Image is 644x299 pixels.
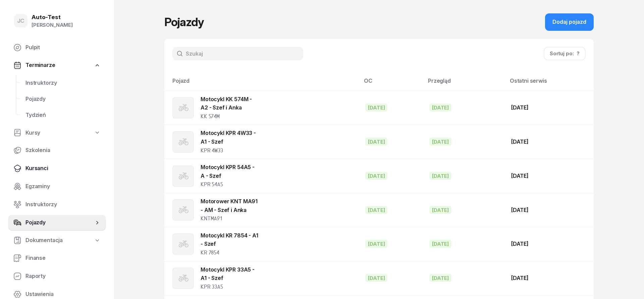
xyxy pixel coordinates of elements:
[8,160,106,176] a: Kursanci
[429,240,451,248] div: [DATE]
[201,112,260,121] div: KK 574M
[25,95,101,103] span: Pojazdy
[365,206,387,214] div: [DATE]
[545,13,594,31] button: Dodaj pojazd
[429,103,451,111] div: [DATE]
[365,103,387,111] div: [DATE]
[25,272,101,281] span: Raporty
[511,206,588,215] div: [DATE]
[17,18,25,24] span: JC
[201,283,260,291] div: KPR 33A5
[32,14,73,20] div: Auto-Test
[429,138,451,146] div: [DATE]
[8,215,106,231] a: Pojazdy
[25,146,101,155] span: Szkolenia
[8,197,106,213] a: Instruktorzy
[511,274,588,283] div: [DATE]
[201,146,260,155] div: KPR 4W33
[8,142,106,158] a: Szkolenia
[25,218,94,227] span: Pojazdy
[201,232,258,247] a: Motocykl KR 7854 - A1 - Szef
[201,164,255,179] a: Motocykl KPR 54A5 - A - Szef
[8,268,106,284] a: Raporty
[25,129,40,137] span: Kursy
[20,91,106,107] a: Pojazdy
[8,178,106,195] a: Egzaminy
[506,76,594,91] th: Ostatni serwis
[429,206,451,214] div: [DATE]
[25,61,55,70] span: Terminarze
[25,164,101,173] span: Kursanci
[201,248,260,257] div: KR 7854
[164,16,204,28] h1: Pojazdy
[552,18,586,26] div: Dodaj pojazd
[201,180,260,189] div: KPR 54A5
[25,200,101,209] span: Instruktorzy
[201,198,258,213] a: Motorower KNT MA91 - AM - Szef i Anka
[8,40,106,56] a: Pulpit
[32,21,73,29] div: [PERSON_NAME]
[164,76,360,91] th: Pojazd
[8,250,106,266] a: Finanse
[25,254,101,263] span: Finanse
[201,214,260,223] div: KNTMA91
[25,43,101,52] span: Pulpit
[25,79,101,87] span: Instruktorzy
[544,47,586,60] button: Sortuj po:?
[201,96,252,111] a: Motocykl KK 574M - A2 - Szef i Anka
[511,138,588,146] div: [DATE]
[25,290,101,299] span: Ustawienia
[201,130,256,145] a: Motocykl KPR 4W33 - A1 - Szef
[577,49,580,58] div: ?
[201,266,255,282] a: Motocykl KPR 33A5 - A1 - Szef
[511,103,588,112] div: [DATE]
[365,138,387,146] div: [DATE]
[365,274,387,282] div: [DATE]
[25,236,63,245] span: Dokumentacja
[20,75,106,91] a: Instruktorzy
[8,125,106,141] a: Kursy
[429,172,451,180] div: [DATE]
[25,111,101,120] span: Tydzień
[429,274,451,282] div: [DATE]
[8,58,106,73] a: Terminarze
[360,76,424,91] th: OC
[365,172,387,180] div: [DATE]
[511,172,588,180] div: [DATE]
[172,47,303,60] input: Szukaj
[20,107,106,123] a: Tydzień
[8,233,106,248] a: Dokumentacja
[365,240,387,248] div: [DATE]
[25,182,101,191] span: Egzaminy
[511,240,588,248] div: [DATE]
[424,76,506,91] th: Przegląd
